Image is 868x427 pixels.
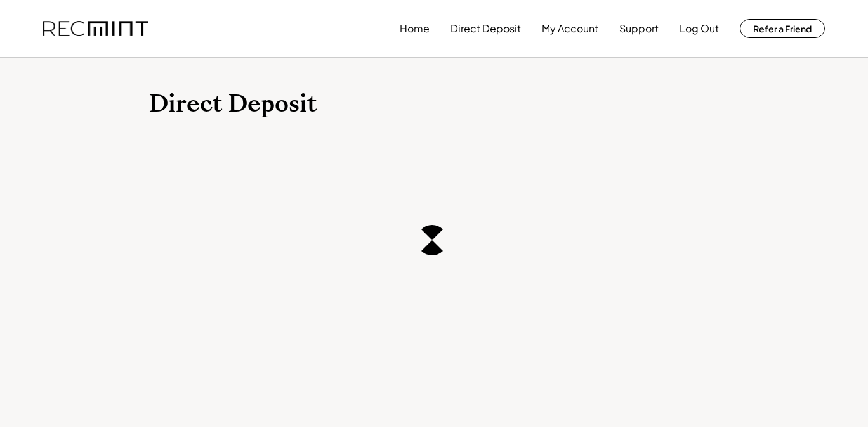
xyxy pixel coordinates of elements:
button: Log Out [680,16,719,41]
h1: Direct Deposit [148,89,720,119]
button: Support [619,16,659,41]
button: My Account [542,16,598,41]
button: Home [400,16,430,41]
button: Refer a Friend [740,19,825,38]
button: Direct Deposit [450,16,521,41]
img: recmint-logotype%403x.png [43,21,148,37]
